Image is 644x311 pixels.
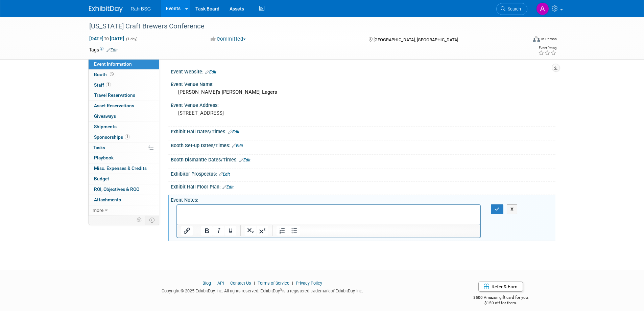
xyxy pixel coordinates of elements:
[94,186,139,192] span: ROI, Objectives & ROO
[171,195,555,203] div: Event Notes:
[205,70,216,74] a: Edit
[89,90,159,101] a: Travel Reservations
[89,59,159,69] a: Event Information
[89,286,436,294] div: Copyright © 2025 ExhibitDay, Inc. All rights reserved. ExhibitDay is a registered trademark of Ex...
[288,226,300,236] button: Bullet list
[505,6,521,12] span: Search
[89,205,159,216] a: more
[131,6,151,12] span: RahrBSG
[296,281,322,286] a: Privacy Policy
[93,145,105,150] span: Tasks
[536,2,549,15] img: Anna-Lisa Brewer
[89,36,124,42] span: [DATE] [DATE]
[89,122,159,132] a: Shipments
[94,134,130,140] span: Sponsorships
[94,113,116,119] span: Giveaways
[125,134,130,139] span: 1
[277,226,288,236] button: Numbered list
[225,226,236,236] button: Underline
[94,82,111,88] span: Staff
[87,20,517,32] div: [US_STATE] Craft Brewers Conference
[177,205,480,224] iframe: Rich Text Area
[176,87,550,97] div: [PERSON_NAME]’s [PERSON_NAME] Lagers
[171,79,555,88] div: Event Venue Name:
[230,281,251,286] a: Contact Us
[94,92,135,98] span: Travel Reservations
[94,197,121,202] span: Attachments
[541,37,557,42] div: In-Person
[217,281,224,286] a: API
[89,143,159,153] a: Tasks
[109,72,115,77] span: Booth not reserved yet
[538,46,556,50] div: Event Rating
[290,281,295,286] span: |
[145,216,159,224] td: Toggle Event Tabs
[171,182,555,191] div: Exhibit Hall Floor Plan:
[94,124,117,129] span: Shipments
[89,163,159,174] a: Misc. Expenses & Credits
[222,185,234,190] a: Edit
[219,172,230,177] a: Edit
[93,207,103,213] span: more
[171,140,555,149] div: Booth Set-up Dates/Times:
[89,111,159,121] a: Giveaways
[89,70,159,80] a: Booth
[171,67,555,75] div: Event Website:
[134,216,145,224] td: Personalize Event Tab Strip
[89,195,159,205] a: Attachments
[89,6,123,13] img: ExhibitDay
[171,169,555,178] div: Exhibitor Prospectus:
[125,37,138,41] span: (1 day)
[257,226,268,236] button: Superscript
[94,103,134,108] span: Asset Reservations
[446,290,555,306] div: $500 Amazon gift card for you,
[89,132,159,142] a: Sponsorships1
[507,204,518,214] button: X
[212,281,216,286] span: |
[202,281,211,286] a: Blog
[446,300,555,306] div: $150 off for them.
[89,80,159,90] a: Staff1
[228,130,239,134] a: Edit
[201,226,213,236] button: Bold
[178,110,324,116] pre: [STREET_ADDRESS]
[213,226,224,236] button: Italic
[245,226,256,236] button: Subscript
[258,281,289,286] a: Terms of Service
[478,282,523,292] a: Refer & Earn
[94,61,132,67] span: Event Information
[89,46,118,53] td: Tags
[225,281,229,286] span: |
[89,174,159,184] a: Budget
[181,226,193,236] button: Insert/edit link
[533,36,540,42] img: Format-Inperson.png
[94,155,114,160] span: Playbook
[89,101,159,111] a: Asset Reservations
[171,100,555,109] div: Event Venue Address:
[106,48,118,52] a: Edit
[496,3,527,15] a: Search
[280,288,282,291] sup: ®
[252,281,257,286] span: |
[94,165,147,171] span: Misc. Expenses & Credits
[232,143,243,148] a: Edit
[89,184,159,195] a: ROI, Objectives & ROO
[94,176,109,181] span: Budget
[487,35,557,45] div: Event Format
[171,155,555,163] div: Booth Dismantle Dates/Times:
[239,158,251,162] a: Edit
[208,36,248,43] button: Committed
[103,36,110,41] span: to
[89,153,159,163] a: Playbook
[94,72,115,77] span: Booth
[171,127,555,135] div: Exhibit Hall Dates/Times:
[374,37,458,42] span: [GEOGRAPHIC_DATA], [GEOGRAPHIC_DATA]
[106,82,111,87] span: 1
